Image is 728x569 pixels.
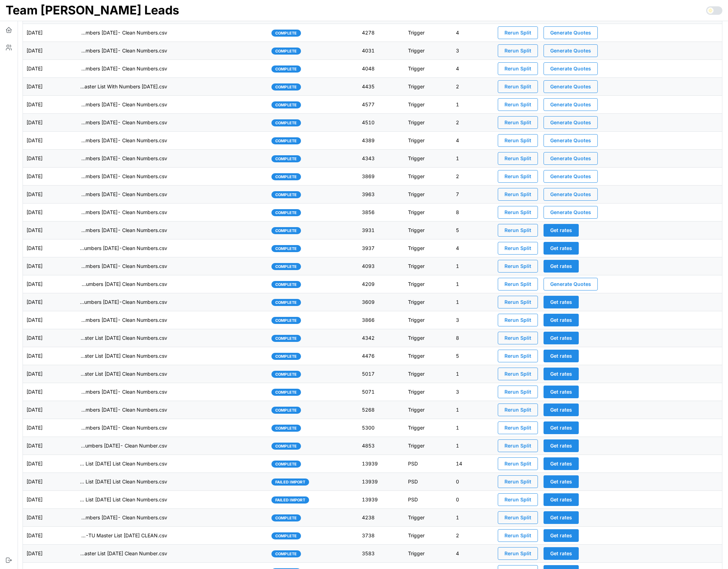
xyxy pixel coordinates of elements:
td: PSD [404,455,452,473]
span: Generate Quotes [550,206,591,218]
td: [DATE] [23,96,76,114]
td: 13939 [358,473,404,491]
span: Generate Quotes [550,27,591,39]
td: Trigger [404,401,452,419]
button: Generate Quotes [544,98,598,111]
td: [DATE] [23,545,76,563]
span: Get rates [550,458,572,470]
td: [DATE] [23,168,76,186]
button: Rerun Split [498,547,538,560]
button: Rerun Split [498,350,538,362]
td: [DATE] [23,347,76,365]
td: Trigger [404,96,452,114]
span: Rerun Split [504,530,531,542]
span: complete [275,425,297,431]
td: Trigger [404,132,452,150]
span: Get rates [550,386,572,398]
span: Get rates [550,350,572,362]
span: Rerun Split [504,188,531,200]
td: 3 [452,383,494,401]
span: Get rates [550,422,572,434]
button: Get rates [544,224,579,237]
span: Generate Quotes [550,170,591,182]
td: [DATE] [23,491,76,509]
td: Trigger [404,365,452,383]
p: imports/[PERSON_NAME]/1750345713303-TU Master List With Numbers [DATE]- Clean Numbers.csv [79,317,167,324]
td: 3609 [358,293,404,311]
span: Rerun Split [504,440,531,452]
td: 1 [452,257,494,275]
p: imports/[PERSON_NAME]/1749476324810-TU Master List With Numbers [DATE]- Clean Numbers.csv [79,514,167,521]
span: Get rates [550,296,572,308]
span: complete [275,30,297,36]
span: complete [275,245,297,252]
button: Rerun Split [498,188,538,201]
td: Trigger [404,329,452,347]
p: imports/[PERSON_NAME]/1752502282951-TU Master List With Numbers [DATE]- Clean Numbers.csv [79,29,167,36]
p: imports/[PERSON_NAME]/1749218130811-TU Master List [DATE] CLEAN.csv [79,532,167,539]
button: Rerun Split [498,134,538,147]
span: Get rates [550,242,572,254]
td: 1 [452,419,494,437]
button: Generate Quotes [544,152,598,165]
span: Rerun Split [504,494,531,506]
p: imports/[PERSON_NAME]/1750956064572-TU Master List With Numbers [DATE]- Clean Numbers.csv [79,227,167,234]
button: Rerun Split [498,278,538,290]
td: Trigger [404,186,452,204]
button: Generate Quotes [544,80,598,93]
span: Get rates [550,440,572,452]
td: [DATE] [23,455,76,473]
td: 5268 [358,401,404,419]
td: Trigger [404,221,452,239]
button: Rerun Split [498,170,538,183]
td: 2 [452,114,494,132]
td: 4342 [358,329,404,347]
td: [DATE] [23,509,76,527]
button: Generate Quotes [544,26,598,39]
button: Rerun Split [498,296,538,308]
h1: Team [PERSON_NAME] Leads [6,2,179,18]
span: Rerun Split [504,45,531,57]
span: complete [275,317,297,324]
td: 0 [452,491,494,509]
td: [DATE] [23,204,76,221]
td: 3738 [358,527,404,545]
p: imports/[PERSON_NAME]/1751462723096-TU Master List With Numbers [DATE]- Clean Numbers.csv [79,155,167,162]
td: 1 [452,509,494,527]
span: Rerun Split [504,170,531,182]
td: [DATE] [23,150,76,168]
td: Trigger [404,383,452,401]
span: Rerun Split [504,512,531,524]
td: Trigger [404,419,452,437]
td: [DATE] [23,60,76,78]
button: Get rates [544,547,579,560]
span: Get rates [550,224,572,236]
span: complete [275,281,297,288]
td: 4048 [358,60,404,78]
td: Trigger [404,257,452,275]
span: complete [275,156,297,162]
td: 5 [452,221,494,239]
p: imports/[PERSON_NAME]/1750083631099-TU Master List [DATE] Clean Numbers.csv [79,370,167,377]
span: Generate Quotes [550,152,591,164]
button: Get rates [544,260,579,273]
td: 4 [452,239,494,257]
button: Rerun Split [498,80,538,93]
span: complete [275,443,297,449]
td: Trigger [404,168,452,186]
span: complete [275,407,297,413]
td: 1 [452,401,494,419]
td: 3 [452,42,494,60]
td: [DATE] [23,401,76,419]
td: 4 [452,24,494,42]
button: Get rates [544,529,579,542]
td: 3937 [358,239,404,257]
td: Trigger [404,114,452,132]
button: Get rates [544,511,579,524]
p: imports/[PERSON_NAME]/1749501012815-TU VA IRRRL Master List [DATE] List Clean Numbers.csv [79,496,167,503]
button: Rerun Split [498,529,538,542]
span: complete [275,461,297,467]
td: Trigger [404,42,452,60]
td: 3866 [358,311,404,329]
td: 2 [452,78,494,96]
